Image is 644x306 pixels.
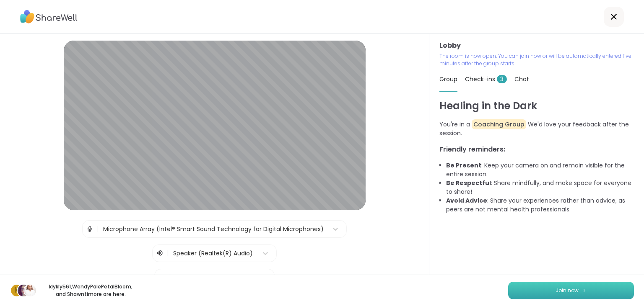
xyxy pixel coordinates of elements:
[158,269,166,286] img: Camera
[446,179,491,187] b: Be Respectful
[446,196,487,205] b: Avoid Advice
[439,144,634,154] h3: Friendly reminders:
[582,288,587,293] img: ShareWell Logomark
[446,196,634,214] li: : Share your experiences rather than advice, as peers are not mental health professionals.
[15,285,19,296] span: k
[18,285,29,296] img: WendyPalePetalBloom
[439,98,634,113] h1: Healing in the Dark
[97,221,99,237] span: |
[439,41,634,51] h3: Lobby
[472,119,526,129] span: Coaching Group
[86,221,93,237] img: Microphone
[20,7,78,26] img: ShareWell Logo
[508,282,634,299] button: Join now
[556,287,579,294] span: Join now
[514,75,529,83] span: Chat
[24,285,36,296] img: Shawnti
[465,75,507,83] span: Check-ins
[175,273,252,282] div: HP True Vision HD Camera
[439,75,457,83] span: Group
[446,161,634,179] li: : Keep your camera on and remain visible for the entire session.
[497,75,507,83] span: 3
[439,120,634,138] p: You're in a We'd love your feedback after the session.
[446,161,481,170] b: Be Present
[169,269,171,286] span: |
[44,283,138,298] p: klykly561 , WendyPalePetalBloom , and Shawnti more are here.
[439,52,634,67] p: The room is now open. You can join now or will be automatically entered five minutes after the gr...
[103,225,324,234] div: Microphone Array (Intel® Smart Sound Technology for Digital Microphones)
[167,248,169,258] span: |
[446,179,634,196] li: : Share mindfully, and make space for everyone to share!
